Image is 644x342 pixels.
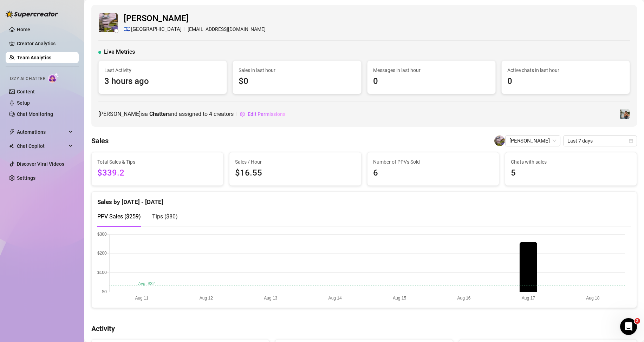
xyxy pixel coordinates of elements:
[104,75,221,88] span: 3 hours ago
[507,66,624,74] span: Active chats in last hour
[17,175,35,181] a: Settings
[240,108,286,120] button: Edit Permissions
[373,75,490,88] span: 0
[209,111,212,117] span: 4
[91,324,637,334] h4: Activity
[235,158,355,166] span: Sales / Hour
[629,139,633,143] span: calendar
[635,318,640,324] span: 2
[239,75,355,88] span: $0
[17,140,67,152] span: Chat Copilot
[373,66,490,74] span: Messages in last hour
[6,11,58,18] img: logo-BBDzfeDw.svg
[9,129,15,135] span: thunderbolt
[373,166,493,180] span: 6
[104,48,135,56] span: Live Metrics
[131,25,182,34] span: [GEOGRAPHIC_DATA]
[10,75,45,82] span: Izzy AI Chatter
[17,89,35,94] a: Content
[17,100,30,106] a: Setup
[511,158,631,166] span: Chats with sales
[17,55,51,60] a: Team Analytics
[149,111,168,117] b: Chatter
[91,136,109,146] h4: Sales
[152,213,178,220] span: Tips ( $80 )
[567,136,633,146] span: Last 7 days
[98,110,234,118] span: [PERSON_NAME] is a and assigned to creators
[99,13,118,32] img: Sergey Shoustin
[97,158,217,166] span: Total Sales & Tips
[124,25,130,34] span: 🇮🇱
[239,66,355,74] span: Sales in last hour
[104,66,221,74] span: Last Activity
[17,38,73,49] a: Creator Analytics
[9,144,14,149] img: Chat Copilot
[97,192,631,207] div: Sales by [DATE] - [DATE]
[124,12,266,25] span: [PERSON_NAME]
[97,213,141,220] span: PPV Sales ( $259 )
[17,161,64,167] a: Discover Viral Videos
[17,111,53,117] a: Chat Monitoring
[124,25,266,34] div: [EMAIL_ADDRESS][DOMAIN_NAME]
[511,166,631,180] span: 5
[507,75,624,88] span: 0
[48,73,59,83] img: AI Chatter
[97,166,217,180] span: $339.2
[235,166,355,180] span: $16.55
[509,136,556,146] span: Sergey Shoustin
[17,27,30,32] a: Home
[620,109,630,119] img: SivanSecret
[373,158,493,166] span: Number of PPVs Sold
[494,136,505,146] img: Sergey Shoustin
[17,126,67,138] span: Automations
[240,112,245,117] span: setting
[248,111,285,117] span: Edit Permissions
[620,318,637,335] iframe: Intercom live chat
